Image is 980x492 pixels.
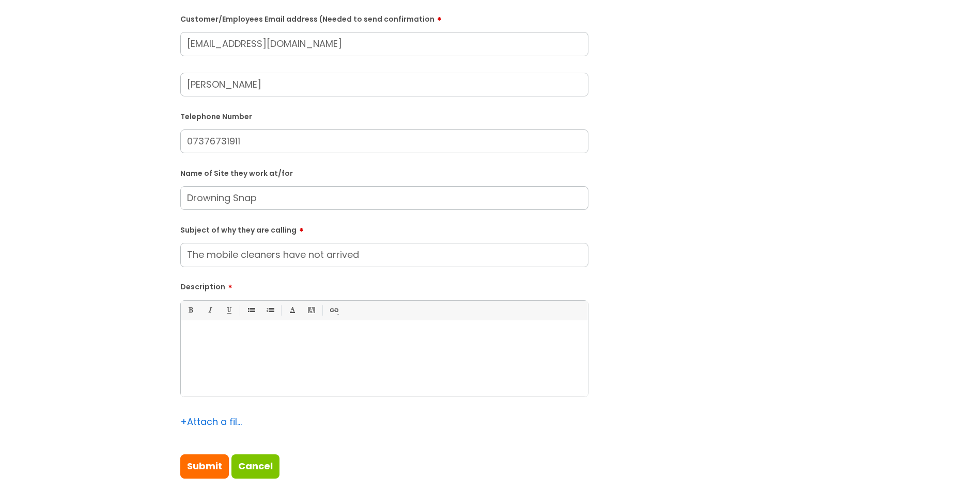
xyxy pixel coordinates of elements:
[231,454,279,478] a: Cancel
[263,304,276,317] a: 1. Ordered List (Ctrl-Shift-8)
[180,279,588,291] label: Description
[327,304,340,317] a: Link
[180,32,588,56] input: Email
[305,304,318,317] a: Back Color
[180,222,588,235] label: Subject of why they are calling
[180,454,229,478] input: Submit
[180,414,242,430] div: Attach a file
[222,304,235,317] a: Underline(Ctrl-U)
[184,304,197,317] a: Bold (Ctrl-B)
[286,304,299,317] a: Font Color
[180,73,588,96] input: Your Name
[244,304,257,317] a: • Unordered List (Ctrl-Shift-7)
[180,167,588,178] label: Name of Site they work at/for
[180,11,588,24] label: Customer/Employees Email address (Needed to send confirmation
[180,110,588,121] label: Telephone Number
[203,304,216,317] a: Italic (Ctrl-I)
